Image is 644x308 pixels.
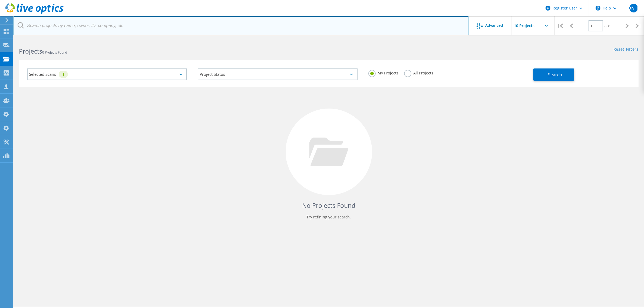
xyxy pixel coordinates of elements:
[605,24,610,28] span: of 0
[368,70,399,75] label: My Projects
[24,213,633,221] p: Try refining your search.
[486,24,503,27] span: Advanced
[59,71,68,78] div: 1
[14,16,468,35] input: Search projects by name, owner, ID, company, etc
[555,16,566,35] div: |
[24,201,633,210] h4: No Projects Found
[404,70,434,75] label: All Projects
[633,16,644,35] div: |
[42,50,67,55] span: 0 Projects Found
[596,6,600,11] svg: \n
[19,47,42,55] b: Projects
[533,68,574,81] button: Search
[198,68,358,80] div: Project Status
[548,72,562,78] span: Search
[5,11,64,15] a: Live Optics Dashboard
[613,47,639,52] a: Reset Filters
[27,68,187,80] div: Selected Scans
